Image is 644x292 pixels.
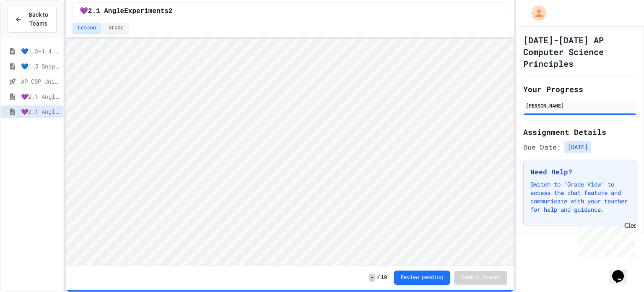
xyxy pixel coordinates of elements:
iframe: Snap! Programming Environment [66,39,514,265]
button: Review pending [394,271,450,285]
div: My Account [522,3,548,23]
h2: Assignment Details [523,126,636,138]
div: [PERSON_NAME] [526,102,634,109]
span: Submit Answer [461,274,501,281]
iframe: chat widget [574,222,636,258]
span: 10 [381,274,387,281]
h2: Your Progress [523,83,636,95]
iframe: chat widget [609,258,636,284]
h3: Need Help? [530,167,629,177]
span: AP CSP Unit 1 Review [21,77,60,86]
span: [DATE] [564,141,591,153]
span: Due Date: [523,142,561,152]
span: 💜2.1 AngleExperiments2 [80,6,173,16]
span: / [377,274,380,281]
h1: [DATE]-[DATE] AP Computer Science Principles [523,34,636,69]
span: 💜2.1 AngleExperiments1 [21,92,60,101]
button: Lesson [73,23,101,34]
span: Back to Teams [27,11,49,28]
div: Chat with us now!Close [3,3,58,53]
span: 💜2.1 AngleExperiments2 [21,107,60,116]
span: 💙1.3-1.4 WelcometoSnap! [21,47,60,55]
p: Switch to "Grade View" to access the chat feature and communicate with your teacher for help and ... [530,180,629,214]
button: Grade [103,23,129,34]
span: 💙1.5 Snap! ScavengerHunt [21,62,60,71]
span: - [369,274,375,282]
